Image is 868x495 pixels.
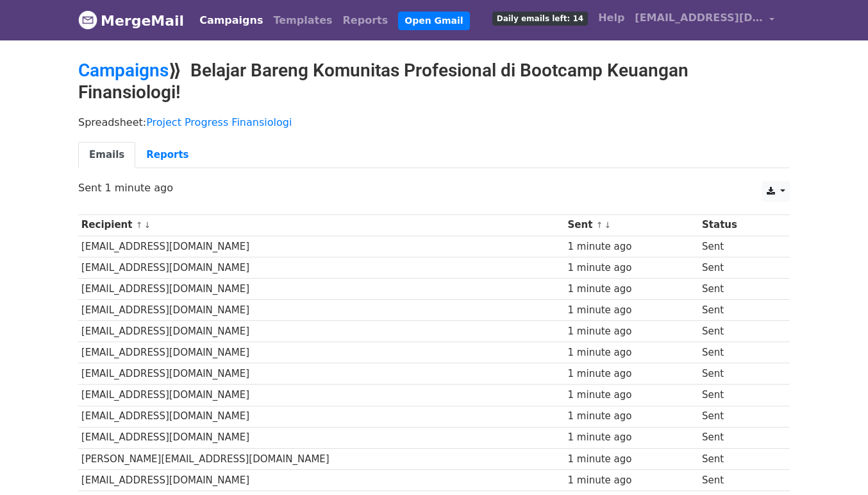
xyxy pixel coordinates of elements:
[568,409,696,424] div: 1 minute ago
[699,257,778,278] td: Sent
[699,300,778,321] td: Sent
[568,430,696,445] div: 1 minute ago
[568,345,696,360] div: 1 minute ago
[78,363,565,385] td: [EMAIL_ADDRESS][DOMAIN_NAME]
[135,142,199,168] a: Reports
[78,469,565,491] td: [EMAIL_ADDRESS][DOMAIN_NAME]
[78,448,565,469] td: [PERSON_NAME][EMAIL_ADDRESS][DOMAIN_NAME]
[78,257,565,278] td: [EMAIL_ADDRESS][DOMAIN_NAME]
[568,261,696,275] div: 1 minute ago
[78,321,565,342] td: [EMAIL_ADDRESS][DOMAIN_NAME]
[146,116,292,128] a: Project Progress Finansiologi
[78,116,790,129] p: Spreadsheet:
[78,278,565,299] td: [EMAIL_ADDRESS][DOMAIN_NAME]
[144,220,151,230] a: ↓
[268,8,337,33] a: Templates
[78,60,169,81] a: Campaigns
[487,5,593,31] a: Daily emails left: 14
[568,239,696,254] div: 1 minute ago
[78,300,565,321] td: [EMAIL_ADDRESS][DOMAIN_NAME]
[398,12,469,30] a: Open Gmail
[596,220,603,230] a: ↑
[699,385,778,406] td: Sent
[635,10,763,26] span: [EMAIL_ADDRESS][DOMAIN_NAME]
[699,236,778,257] td: Sent
[136,220,143,230] a: ↑
[78,181,790,195] p: Sent 1 minute ago
[194,8,268,33] a: Campaigns
[568,282,696,297] div: 1 minute ago
[78,342,565,363] td: [EMAIL_ADDRESS][DOMAIN_NAME]
[699,278,778,299] td: Sent
[78,142,135,168] a: Emails
[699,342,778,363] td: Sent
[699,363,778,385] td: Sent
[78,214,565,236] th: Recipient
[568,303,696,318] div: 1 minute ago
[78,427,565,448] td: [EMAIL_ADDRESS][DOMAIN_NAME]
[78,7,184,34] a: MergeMail
[699,214,778,236] th: Status
[78,10,97,30] img: MergeMail logo
[568,452,696,467] div: 1 minute ago
[568,324,696,339] div: 1 minute ago
[699,406,778,427] td: Sent
[699,448,778,469] td: Sent
[568,367,696,381] div: 1 minute ago
[699,427,778,448] td: Sent
[568,473,696,488] div: 1 minute ago
[492,12,588,26] span: Daily emails left: 14
[78,385,565,406] td: [EMAIL_ADDRESS][DOMAIN_NAME]
[78,236,565,257] td: [EMAIL_ADDRESS][DOMAIN_NAME]
[78,406,565,427] td: [EMAIL_ADDRESS][DOMAIN_NAME]
[338,8,394,33] a: Reports
[593,5,630,31] a: Help
[604,220,611,230] a: ↓
[568,388,696,403] div: 1 minute ago
[699,321,778,342] td: Sent
[78,60,790,103] h2: ⟫ Belajar Bareng Komunitas Profesional di Bootcamp Keuangan Finansiologi!
[699,469,778,491] td: Sent
[565,214,699,236] th: Sent
[630,5,780,35] a: [EMAIL_ADDRESS][DOMAIN_NAME]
